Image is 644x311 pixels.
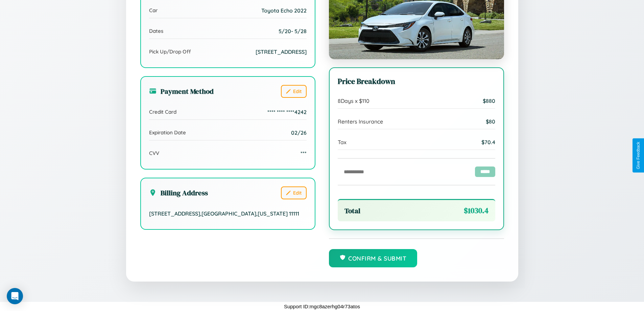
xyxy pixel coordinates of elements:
[338,97,369,104] span: 8 Days x $ 110
[149,48,191,55] span: Pick Up/Drop Off
[149,129,186,136] span: Expiration Date
[149,28,163,34] span: Dates
[483,97,495,104] span: $ 880
[149,150,159,156] span: CVV
[149,7,158,14] span: Car
[149,109,176,115] span: Credit Card
[636,142,641,169] div: Give Feedback
[256,48,307,55] span: [STREET_ADDRESS]
[149,86,214,96] h3: Payment Method
[279,28,307,35] span: 5 / 20 - 5 / 28
[284,302,360,311] p: Support ID: mgc8azerhg04r73atos
[261,7,307,14] span: Toyota Echo 2022
[281,186,307,199] button: Edit
[7,288,23,304] div: Open Intercom Messenger
[281,85,307,98] button: Edit
[338,118,383,125] span: Renters Insurance
[338,139,347,146] span: Tax
[338,76,495,87] h3: Price Breakdown
[481,139,495,146] span: $ 70.4
[464,205,488,216] span: $ 1030.4
[344,206,360,216] span: Total
[149,210,299,217] span: [STREET_ADDRESS] , [GEOGRAPHIC_DATA] , [US_STATE] 11111
[149,188,208,198] h3: Billing Address
[291,129,307,136] span: 02/26
[329,249,418,267] button: Confirm & Submit
[486,118,495,125] span: $ 80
